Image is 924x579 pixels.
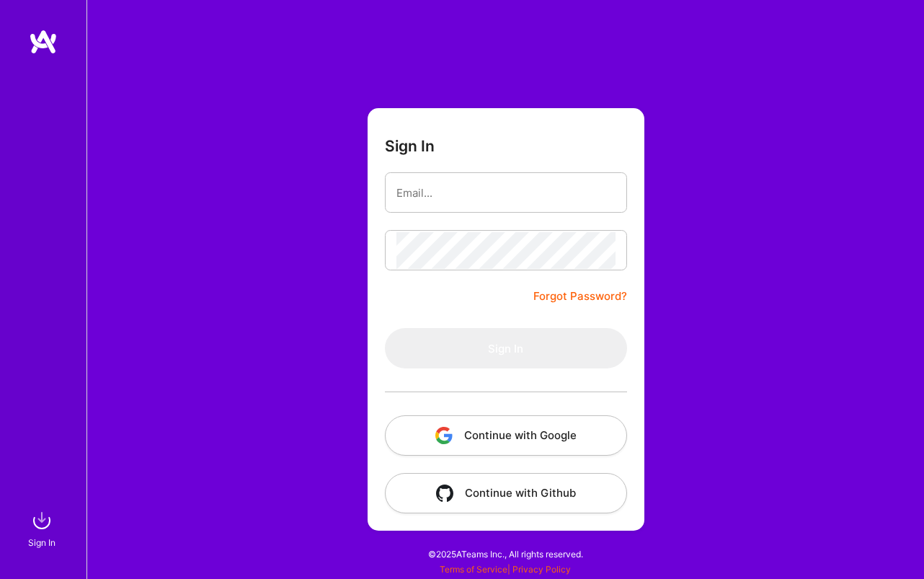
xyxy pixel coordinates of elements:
div: © 2025 ATeams Inc., All rights reserved. [86,536,924,572]
button: Continue with Github [385,473,627,513]
button: Sign In [385,328,627,368]
img: sign in [27,506,56,535]
img: icon [436,485,453,502]
img: logo [29,29,58,55]
h3: Sign In [385,137,435,155]
div: Sign In [28,535,55,550]
span: | [440,564,571,575]
a: Terms of Service [440,564,507,575]
input: Email... [396,174,616,211]
a: Privacy Policy [512,564,571,575]
a: sign inSign In [30,506,56,550]
img: icon [435,427,453,444]
button: Continue with Google [385,415,627,456]
a: Forgot Password? [533,288,627,305]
